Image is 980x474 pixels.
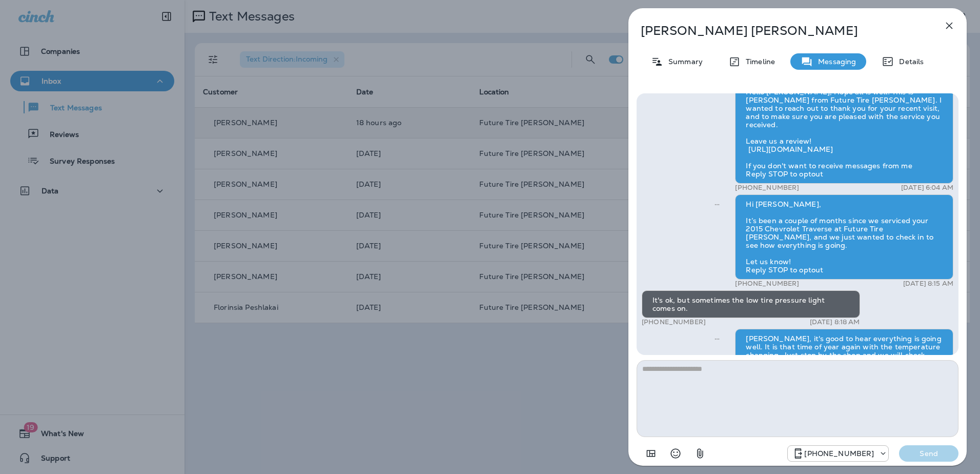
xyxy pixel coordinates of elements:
div: It's ok, but sometimes the low tire pressure light comes on. [642,290,860,318]
p: Summary [663,57,703,66]
p: [PHONE_NUMBER] [735,280,799,288]
span: Sent [714,199,720,208]
p: Timeline [741,57,775,66]
p: [DATE] 6:04 AM [901,184,953,192]
p: [DATE] 8:18 AM [810,318,860,326]
div: [PERSON_NAME], it's good to hear everything is going well. It is that time of year again with the... [735,329,953,373]
p: [PHONE_NUMBER] [735,184,799,192]
p: [PERSON_NAME] [PERSON_NAME] [641,24,921,38]
p: [PHONE_NUMBER] [642,318,706,326]
p: Messaging [813,57,856,66]
span: Sent [714,333,720,343]
p: Details [894,57,924,66]
div: Hello [PERSON_NAME], Hope all is well! This is [PERSON_NAME] from Future Tire [PERSON_NAME]. I wa... [735,82,953,184]
button: Add in a premade template [641,443,661,464]
p: [PHONE_NUMBER] [804,449,874,458]
p: [DATE] 8:15 AM [903,280,953,288]
div: Hi [PERSON_NAME], It’s been a couple of months since we serviced your 2015 Chevrolet Traverse at ... [735,194,953,280]
div: +1 (928) 232-1970 [788,447,888,460]
button: Select an emoji [665,443,686,464]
